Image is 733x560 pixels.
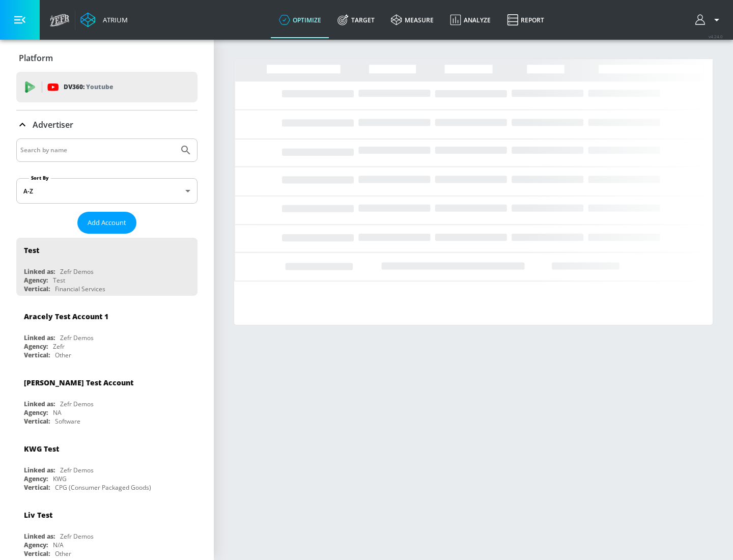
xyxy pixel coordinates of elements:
[24,333,55,342] div: Linked as:
[24,285,50,293] div: Vertical:
[16,110,198,139] div: Advertiser
[24,267,55,276] div: Linked as:
[24,466,55,474] div: Linked as:
[24,444,59,454] div: KWG Test
[60,400,94,408] div: Zefr Demos
[86,81,113,92] p: Youtube
[19,52,53,64] p: Platform
[53,408,62,417] div: NA
[53,276,65,285] div: Test
[16,304,198,362] div: Aracely Test Account 1Linked as:Zefr DemosAgency:ZefrVertical:Other
[53,474,67,483] div: KWG
[24,417,50,426] div: Vertical:
[499,2,552,38] a: Report
[24,510,52,520] div: Liv Test
[33,119,73,130] p: Advertiser
[16,238,198,296] div: TestLinked as:Zefr DemosAgency:TestVertical:Financial Services
[24,342,48,351] div: Agency:
[24,276,48,285] div: Agency:
[60,333,94,342] div: Zefr Demos
[55,285,105,293] div: Financial Services
[99,15,128,24] div: Atrium
[29,175,51,181] label: Sort By
[24,400,55,408] div: Linked as:
[24,378,133,387] div: [PERSON_NAME] Test Account
[24,312,108,321] div: Aracely Test Account 1
[16,436,198,494] div: KWG TestLinked as:Zefr DemosAgency:KWGVertical:CPG (Consumer Packaged Goods)
[24,483,50,492] div: Vertical:
[20,144,175,157] input: Search by name
[53,342,65,351] div: Zefr
[77,212,136,234] button: Add Account
[24,351,50,359] div: Vertical:
[80,12,128,27] a: Atrium
[442,2,499,38] a: Analyze
[16,178,198,204] div: A-Z
[24,541,48,549] div: Agency:
[16,72,198,102] div: DV360: Youtube
[24,532,55,541] div: Linked as:
[383,2,442,38] a: measure
[24,408,48,417] div: Agency:
[16,44,198,72] div: Platform
[24,549,50,558] div: Vertical:
[55,483,151,492] div: CPG (Consumer Packaged Goods)
[16,370,198,428] div: [PERSON_NAME] Test AccountLinked as:Zefr DemosAgency:NAVertical:Software
[55,351,71,359] div: Other
[24,474,48,483] div: Agency:
[60,532,94,541] div: Zefr Demos
[64,81,113,93] p: DV360:
[55,417,80,426] div: Software
[329,2,383,38] a: Target
[53,541,64,549] div: N/A
[24,245,39,255] div: Test
[60,267,94,276] div: Zefr Demos
[55,549,71,558] div: Other
[88,217,126,229] span: Add Account
[60,466,94,474] div: Zefr Demos
[271,2,329,38] a: optimize
[709,34,723,39] span: v 4.24.0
